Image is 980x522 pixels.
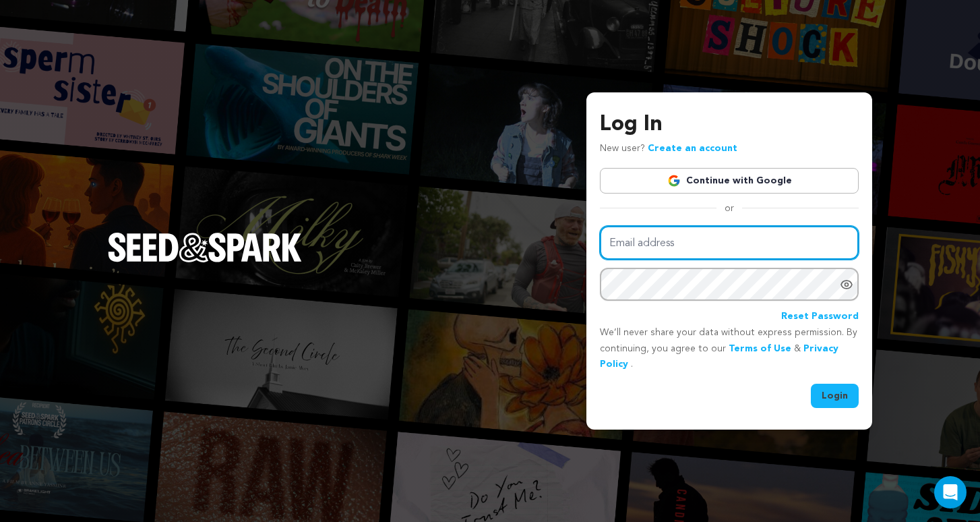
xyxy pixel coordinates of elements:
[648,144,737,153] a: Create an account
[600,226,859,260] input: Email address
[716,202,742,215] span: or
[667,174,681,187] img: Google logo
[108,233,302,262] img: Seed&Spark Logo
[840,278,853,291] a: Show password as plain text. Warning: this will display your password on the screen.
[600,109,859,141] h3: Log In
[781,309,859,325] a: Reset Password
[934,476,967,509] div: Open Intercom Messenger
[108,233,302,289] a: Seed&Spark Homepage
[811,384,859,408] button: Login
[600,141,737,157] p: New user?
[729,344,791,353] a: Terms of Use
[600,168,859,194] a: Continue with Google
[600,325,859,373] p: We’ll never share your data without express permission. By continuing, you agree to our & .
